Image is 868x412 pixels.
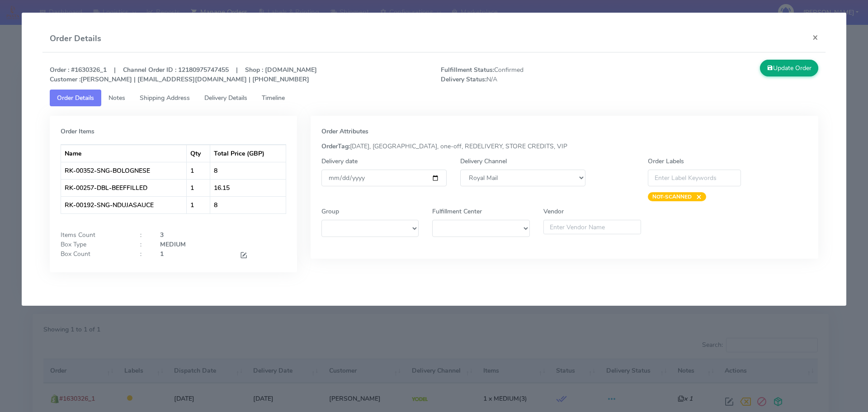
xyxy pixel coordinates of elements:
div: : [133,230,153,240]
td: 1 [187,179,210,196]
ul: Tabs [50,90,819,106]
strong: OrderTag: [321,142,350,151]
span: Timeline [262,94,285,102]
th: Qty [187,145,210,162]
span: Confirmed N/A [434,65,630,84]
strong: Delivery Status: [441,75,486,84]
td: RK-00257-DBL-BEEFFILLED [61,179,187,196]
div: Box Count [54,249,133,261]
div: Box Type [54,240,133,249]
strong: Order Attributes [321,127,368,136]
span: Notes [108,94,125,102]
span: Delivery Details [204,94,247,102]
span: Shipping Address [140,94,190,102]
th: Total Price (GBP) [210,145,286,162]
h4: Order Details [50,33,101,45]
strong: Customer : [50,75,80,84]
input: Enter Vendor Name [543,220,641,234]
th: Name [61,145,187,162]
strong: Fulfillment Status: [441,66,494,74]
strong: 1 [160,250,164,258]
label: Delivery date [321,156,358,166]
div: : [133,249,153,261]
td: 8 [210,162,286,179]
td: 16.15 [210,179,286,196]
button: Update Order [760,60,819,76]
td: RK-00352-SNG-BOLOGNESE [61,162,187,179]
strong: MEDIUM [160,240,186,249]
button: Close [805,25,826,49]
td: 8 [210,196,286,213]
label: Group [321,207,339,216]
td: 1 [187,162,210,179]
label: Fulfillment Center [432,207,482,216]
label: Delivery Channel [460,156,507,166]
div: Items Count [54,230,133,240]
label: Order Labels [648,156,684,166]
div: : [133,240,153,249]
strong: 3 [160,231,164,239]
td: 1 [187,196,210,213]
strong: Order Items [61,127,94,136]
label: Vendor [543,207,564,216]
span: Order Details [57,94,94,102]
strong: Order : #1630326_1 | Channel Order ID : 12180975747455 | Shop : [DOMAIN_NAME] [PERSON_NAME] | [EM... [50,66,317,84]
input: Enter Label Keywords [648,170,741,186]
strong: NOT-SCANNED [652,193,692,200]
span: × [692,192,702,201]
div: [DATE], [GEOGRAPHIC_DATA], one-off, REDELIVERY, STORE CREDITS, VIP [315,142,815,151]
td: RK-00192-SNG-NDUJASAUCE [61,196,187,213]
